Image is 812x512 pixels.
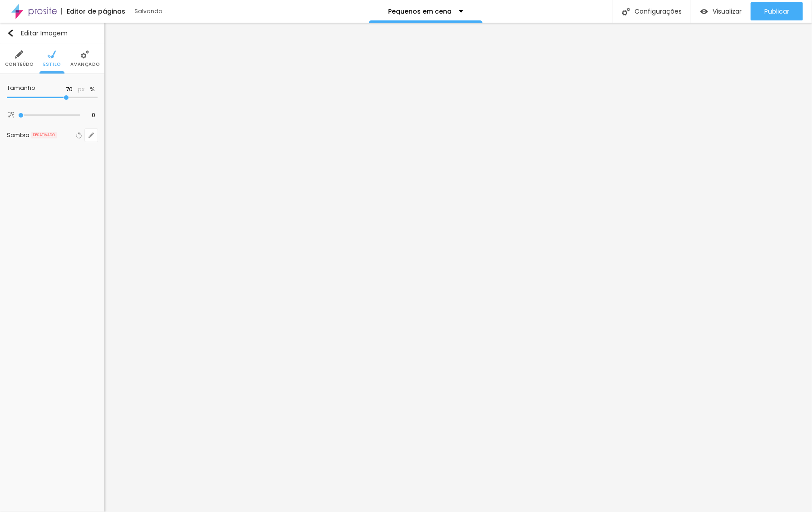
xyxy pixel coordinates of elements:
[81,50,89,59] img: Icone
[87,86,98,94] button: %
[61,8,125,15] div: Editor de páginas
[48,50,56,59] img: Icone
[7,133,30,138] div: Sombra
[389,8,452,15] p: Pequenos em cena
[5,62,34,67] span: Conteúdo
[70,62,99,67] span: Avançado
[8,112,14,118] img: Icone
[75,86,87,94] button: px
[31,132,57,138] span: DESATIVADO
[7,85,58,91] div: Tamanho
[104,23,812,512] iframe: Editor
[622,8,630,15] img: Icone
[691,2,751,20] button: Visualizar
[764,8,789,15] span: Publicar
[7,30,14,37] img: Icone
[713,8,742,15] span: Visualizar
[15,50,23,59] img: Icone
[7,30,68,37] div: Editar Imagem
[700,8,708,15] img: view-1.svg
[751,2,803,20] button: Publicar
[134,9,239,14] div: Salvando...
[43,62,61,67] span: Estilo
